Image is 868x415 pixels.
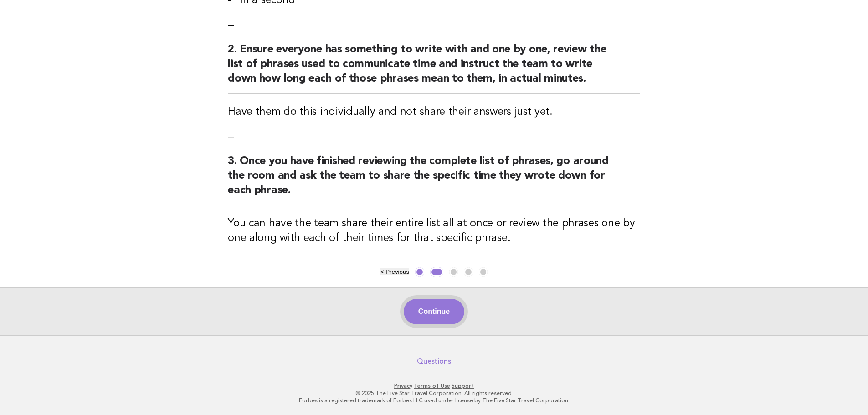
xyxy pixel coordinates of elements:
a: Privacy [394,383,412,389]
a: Terms of Use [414,383,450,389]
p: Forbes is a registered trademark of Forbes LLC used under license by The Five Star Travel Corpora... [155,397,713,404]
button: Continue [404,299,464,324]
p: · · [155,382,713,389]
p: -- [228,19,640,31]
h3: You can have the team share their entire list all at once or review the phrases one by one along ... [228,216,640,246]
button: 2 [430,267,443,277]
a: Questions [417,357,451,366]
h2: 3. Once you have finished reviewing the complete list of phrases, go around the room and ask the ... [228,154,640,205]
a: Support [452,383,474,389]
h3: Have them do this individually and not share their answers just yet. [228,105,640,119]
button: < Previous [380,268,409,275]
p: -- [228,130,640,143]
h2: 2. Ensure everyone has something to write with and one by one, review the list of phrases used to... [228,42,640,94]
p: © 2025 The Five Star Travel Corporation. All rights reserved. [155,389,713,397]
button: 1 [415,267,424,277]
